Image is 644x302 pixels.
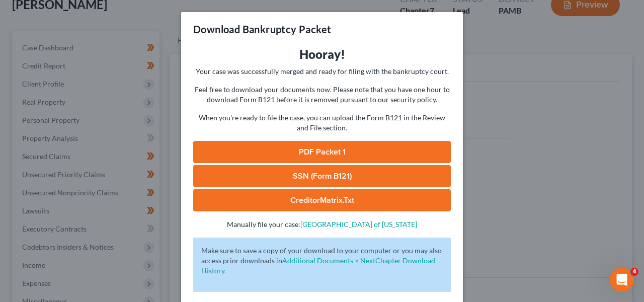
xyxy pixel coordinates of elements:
a: SSN (Form B121) [193,165,451,187]
p: Feel free to download your documents now. Please note that you have one hour to download Form B12... [193,85,451,105]
a: [GEOGRAPHIC_DATA] of [US_STATE] [300,220,417,229]
span: 4 [630,268,638,276]
p: When you're ready to file the case, you can upload the Form B121 in the Review and File section. [193,113,451,133]
p: Make sure to save a copy of your download to your computer or you may also access prior downloads in [201,246,443,276]
a: Additional Documents > NextChapter Download History. [201,256,435,275]
h3: Download Bankruptcy Packet [193,22,331,36]
iframe: Intercom live chat [610,268,634,292]
h3: Hooray! [193,46,451,62]
a: CreditorMatrix.txt [193,189,451,211]
a: PDF Packet 1 [193,141,451,163]
p: Manually file your case: [193,219,451,230]
p: Your case was successfully merged and ready for filing with the bankruptcy court. [193,66,451,77]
